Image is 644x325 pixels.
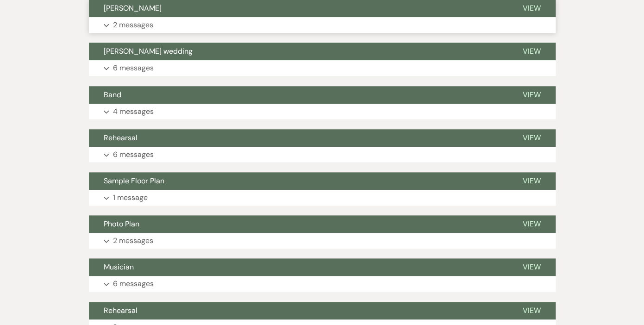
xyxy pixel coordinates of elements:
p: 6 messages [113,62,154,74]
span: View [523,46,541,56]
p: 6 messages [113,149,154,161]
button: Rehearsal [89,129,508,147]
button: View [508,215,556,233]
button: 6 messages [89,276,556,292]
p: 2 messages [113,19,153,31]
button: View [508,258,556,276]
p: 4 messages [113,106,154,118]
button: View [508,43,556,60]
p: 2 messages [113,235,153,247]
span: View [523,133,541,143]
button: Sample Floor Plan [89,172,508,190]
button: View [508,172,556,190]
button: [PERSON_NAME] wedding [89,43,508,60]
span: View [523,219,541,229]
p: 1 message [113,192,148,204]
button: Photo Plan [89,215,508,233]
span: Photo Plan [104,219,139,229]
span: View [523,3,541,13]
button: 4 messages [89,104,556,119]
button: Band [89,86,508,104]
button: Musician [89,258,508,276]
span: View [523,176,541,186]
button: 6 messages [89,60,556,76]
button: Rehearsal [89,302,508,319]
span: Rehearsal [104,306,138,315]
span: Sample Floor Plan [104,176,164,186]
button: 2 messages [89,17,556,33]
span: Musician [104,262,134,272]
button: 2 messages [89,233,556,249]
button: 6 messages [89,147,556,162]
button: View [508,129,556,147]
span: [PERSON_NAME] wedding [104,46,193,56]
button: View [508,86,556,104]
span: View [523,306,541,315]
span: Band [104,90,121,100]
span: Rehearsal [104,133,138,143]
button: View [508,302,556,319]
button: 1 message [89,190,556,206]
span: [PERSON_NAME] [104,3,162,13]
span: View [523,262,541,272]
p: 6 messages [113,278,154,290]
span: View [523,90,541,100]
